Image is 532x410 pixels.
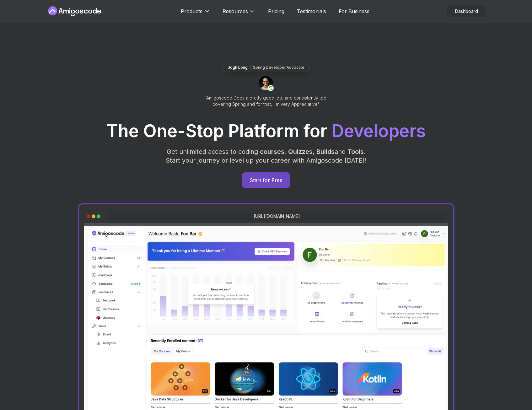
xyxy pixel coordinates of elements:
[288,148,313,155] span: Quizzes
[181,8,202,15] p: Products
[347,148,364,155] span: Tools
[228,65,248,70] p: Jogh Long
[161,147,372,165] p: Get unlimited access to coding , , and . Start your journey or level up your career with Amigosco...
[259,76,274,91] img: josh long
[242,173,290,188] p: Start for Free
[316,148,335,155] span: Builds
[223,8,255,20] button: Resources
[297,8,326,15] a: Testimonials
[254,213,300,219] a: [URL][DOMAIN_NAME]
[339,8,369,15] a: For Business
[447,5,486,17] a: Dashboard
[181,8,210,20] button: Products
[223,8,248,15] p: Resources
[260,148,284,155] span: courses
[331,121,426,141] span: Developers
[196,95,336,107] p: "Amigoscode Does a pretty good job, and consistently too, covering Spring and for that, I'm very ...
[448,6,486,17] p: Dashboard
[253,65,304,70] p: Spring Developer Advocate
[51,122,481,140] h1: The One-Stop Platform for
[268,8,284,15] a: Pricing
[242,172,290,188] a: Start for Free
